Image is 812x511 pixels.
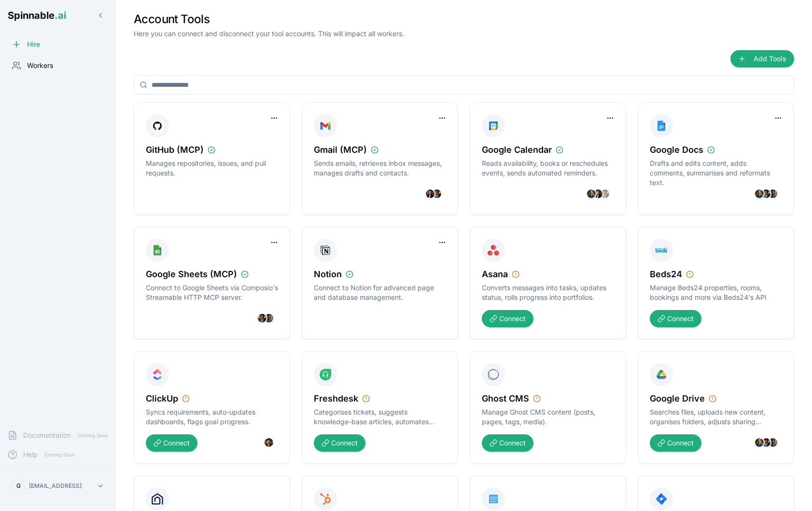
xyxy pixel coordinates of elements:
h1: Account Tools [134,12,404,27]
span: Google Drive [650,392,705,405]
img: GitHub (MCP) icon [152,118,163,134]
p: [EMAIL_ADDRESS] [29,482,82,490]
span: Hire [27,40,40,49]
img: Google Drive icon [656,367,667,382]
span: Coming Soon [42,450,78,459]
img: Google Docs icon [656,118,667,134]
span: Google Calendar [482,143,552,157]
span: ClickUp [146,392,178,405]
p: Connect to Notion for advanced page and database management. [314,283,446,302]
span: Asana [482,268,508,281]
img: Google Calendar icon [488,118,499,134]
img: Seok-jin Tanaka [264,437,274,448]
img: Beds24 icon [656,242,667,258]
span: Notion [314,268,342,281]
span: .ai [55,10,66,21]
img: Google Sheets (MCP) icon [152,242,163,258]
button: Connect [482,310,533,327]
p: Reads availability, books or reschedules events, sends automated reminders. [482,159,614,178]
span: Gmail (MCP) [314,143,367,157]
span: Documentation [23,430,71,440]
img: Sérgio Dave [600,188,610,199]
img: Adam Bianchi [768,188,778,199]
img: Sérgio Dave [257,313,267,323]
img: João Nelson [586,188,597,199]
span: GitHub (MCP) [146,143,204,157]
img: ClickUp icon [152,367,163,382]
img: Grace Salazar [593,188,603,199]
p: Categorises tickets, suggests knowledge-base articles, automates satisfaction surveys. [314,407,446,427]
p: Searches files, uploads new content, organises folders, adjusts sharing permissions. [650,407,782,427]
span: Beds24 [650,268,682,281]
img: Sérgio Dave [432,188,442,199]
span: Help [23,450,38,459]
img: Notion icon [320,242,331,258]
p: Manage Beds24 properties, rooms, bookings and more via Beds24's API [650,283,782,302]
button: Connect [146,434,197,452]
span: Workers [27,61,53,70]
span: Coming Soon [75,431,111,440]
button: G[EMAIL_ADDRESS] [8,476,108,496]
img: Asana icon [488,242,499,258]
p: Sends emails, retrieves inbox messages, manages drafts and contacts. [314,159,446,178]
p: Connect to Google Sheets via Composio's Streamable HTTP MCP server. [146,283,278,302]
img: Sérgio Dave [761,188,771,199]
img: Intercom icon [488,491,499,507]
img: Ghost CMS icon [488,367,499,382]
span: Spinnable [8,10,66,21]
img: João Nelson [754,188,765,199]
p: Converts messages into tasks, updates status, rolls progress into portfolios. [482,283,614,302]
button: Add Tools [730,50,794,67]
button: Connect [650,310,701,327]
img: Jira icon [656,491,667,507]
button: Connect [314,434,365,452]
button: Connect [650,434,701,452]
span: Freshdesk [314,392,358,405]
span: Ghost CMS [482,392,529,405]
p: Here you can connect and disconnect your tool accounts. This will impact all workers. [134,29,404,39]
p: Manage Ghost CMS content (posts, pages, tags, media). [482,407,614,427]
img: Sérgio Dave [761,437,771,448]
span: G [16,482,21,490]
img: Grace Salazar [425,188,435,199]
img: Freshdesk icon [320,367,331,382]
img: Adam Bianchi [768,437,778,448]
img: Guesty icon [152,491,163,507]
img: João Nelson [754,437,765,448]
button: Connect [482,434,533,452]
img: Gmail (MCP) icon [320,118,331,134]
p: Manages repositories, issues, and pull requests. [146,159,278,178]
img: HubSpot icon [320,491,331,507]
p: Drafts and edits content, adds comments, summarises and reformats text. [650,159,782,188]
p: Syncs requirements, auto-updates dashboards, flags goal progress. [146,407,278,427]
span: Google Sheets (MCP) [146,268,237,281]
span: Google Docs [650,143,703,157]
img: Adam Bianchi [264,313,274,323]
